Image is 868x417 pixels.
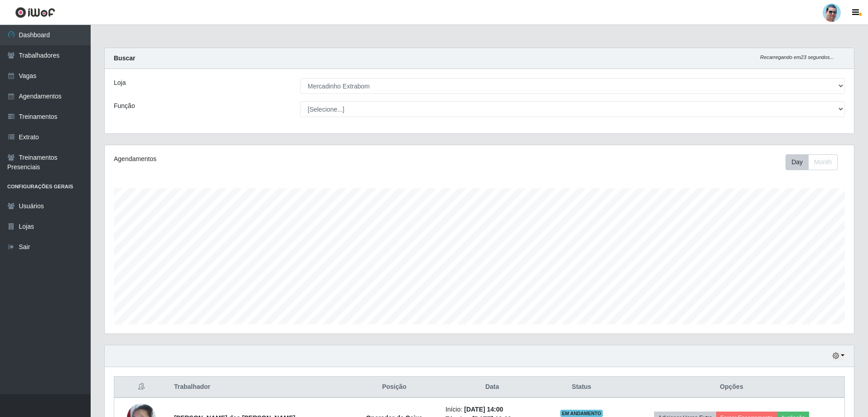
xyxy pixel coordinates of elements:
img: CoreUI Logo [15,7,55,18]
li: Início: [446,405,539,414]
div: First group [786,154,838,170]
strong: Buscar [114,54,135,62]
th: Data [440,377,544,398]
i: Recarregando em 23 segundos... [760,54,834,60]
button: Month [808,154,838,170]
label: Loja [114,78,126,88]
th: Status [544,377,619,398]
span: EM ANDAMENTO [560,410,603,417]
div: Agendamentos [114,154,411,164]
th: Opções [619,377,845,398]
button: Day [786,154,809,170]
th: Posição [349,377,440,398]
time: [DATE] 14:00 [464,406,503,413]
label: Função [114,101,135,111]
div: Toolbar with button groups [786,154,845,170]
th: Trabalhador [169,377,349,398]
